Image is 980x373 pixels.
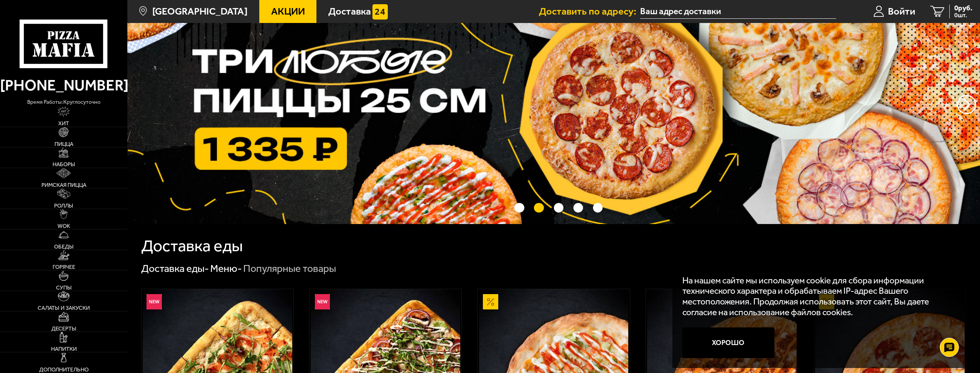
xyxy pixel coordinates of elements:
span: WOK [58,223,70,229]
span: Хит [58,121,69,126]
span: Доставить по адресу: [539,7,640,16]
img: Акционный [483,294,498,309]
span: Напитки [51,346,77,352]
span: Пицца [54,141,73,147]
button: предыдущий [957,95,976,114]
button: точки переключения [573,203,583,213]
input: Ваш адрес доставки [640,5,836,19]
button: точки переключения [593,203,603,213]
span: Обеды [54,244,74,250]
img: 15daf4d41897b9f0e9f617042186c801.svg [372,4,388,20]
img: Новинка [315,294,330,309]
span: Дополнительно [39,367,89,373]
a: Доставка еды- [141,262,209,275]
span: Наборы [53,162,75,167]
button: точки переключения [534,203,544,213]
p: На нашем сайте мы используем cookie для сбора информации технического характера и обрабатываем IP... [682,275,951,317]
img: Новинка [147,294,162,309]
span: Супы [56,285,72,291]
span: Войти [888,7,915,16]
span: [GEOGRAPHIC_DATA] [152,7,247,16]
a: Меню- [210,262,242,275]
button: следующий [131,95,150,114]
div: Популярные товары [243,262,336,275]
span: Десерты [51,326,76,332]
span: Акции [271,7,305,16]
span: 0 руб. [954,5,972,12]
span: Доставка [328,7,371,16]
button: точки переключения [514,203,524,213]
span: Горячее [53,264,75,270]
button: точки переключения [554,203,564,213]
h1: Доставка еды [141,238,243,254]
button: Хорошо [682,327,774,358]
span: 0 шт. [954,12,972,18]
span: Роллы [54,203,73,209]
span: Римская пицца [41,182,86,188]
span: Салаты и закуски [38,305,90,311]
